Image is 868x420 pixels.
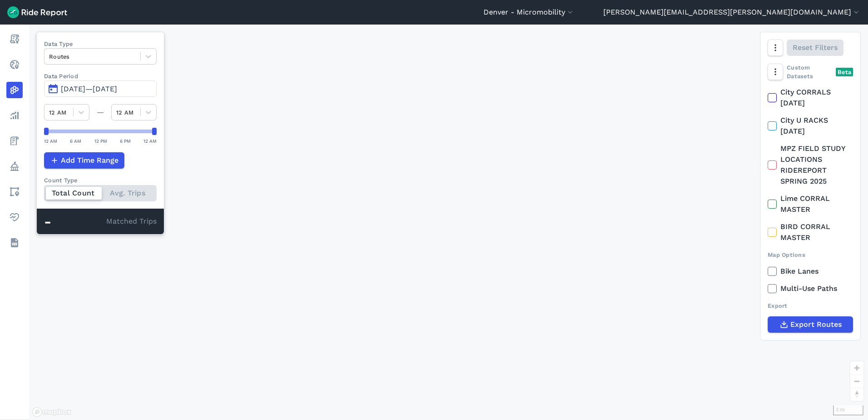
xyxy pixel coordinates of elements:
[6,209,23,225] a: Health
[29,25,868,420] div: loading
[836,68,853,76] div: Beta
[7,6,67,18] img: Ride Report
[44,40,157,48] label: Data Type
[6,107,23,124] a: Analyze
[6,158,23,175] a: Policy
[6,31,23,47] a: Report
[768,301,853,310] div: Export
[94,137,107,145] div: 12 PM
[603,7,861,18] button: [PERSON_NAME][EMAIL_ADDRESS][PERSON_NAME][DOMAIN_NAME]
[37,209,164,234] div: Matched Trips
[6,184,23,200] a: Areas
[44,72,157,80] label: Data Period
[483,7,575,18] button: Denver - Micromobility
[768,63,853,80] div: Custom Datasets
[768,250,853,259] div: Map Options
[70,137,81,145] div: 6 AM
[787,40,843,56] button: Reset Filters
[61,85,117,93] span: [DATE]—[DATE]
[6,133,23,149] a: Fees
[768,221,853,243] label: BIRD CORRAL MASTER
[44,152,124,169] button: Add Time Range
[44,137,57,145] div: 12 AM
[768,87,853,109] label: City CORRALS [DATE]
[768,143,853,187] label: MPZ FIELD STUDY LOCATIONS RIDEREPORT SPRING 2025
[44,176,157,185] div: Count Type
[61,155,118,166] span: Add Time Range
[44,80,157,97] button: [DATE]—[DATE]
[768,193,853,215] label: Lime CORRAL MASTER
[120,137,131,145] div: 6 PM
[6,235,23,251] a: Datasets
[768,266,853,277] label: Bike Lanes
[44,216,106,228] div: -
[6,56,23,73] a: Realtime
[768,283,853,294] label: Multi-Use Paths
[790,319,842,330] span: Export Routes
[793,42,838,53] span: Reset Filters
[89,107,111,118] div: —
[6,82,23,98] a: Heatmaps
[143,137,157,145] div: 12 AM
[768,316,853,333] button: Export Routes
[768,115,853,137] label: City U RACKS [DATE]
